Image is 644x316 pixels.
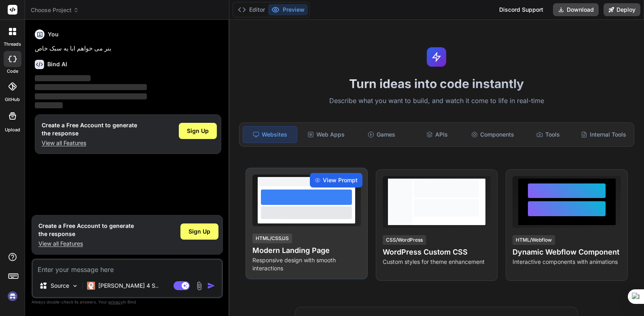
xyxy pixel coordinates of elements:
[494,3,548,16] div: Discord Support
[48,30,59,38] h6: You
[354,126,408,143] div: Games
[7,68,18,75] label: code
[207,282,215,290] img: icon
[72,282,78,289] img: Pick Models
[51,282,69,290] p: Source
[35,75,91,81] span: ‌
[35,44,221,53] p: بنر می خواهم ابا یه سبک خاص
[32,298,223,306] p: Always double-check its answers. Your in Bind
[38,222,134,238] h1: Create a Free Account to generate the response
[383,246,491,258] h4: WordPress Custom CSS
[323,176,358,184] span: View Prompt
[513,235,555,245] div: HTML/Webflow
[268,4,308,15] button: Preview
[383,258,491,266] p: Custom styles for theme enhancement
[604,3,640,16] button: Deploy
[235,4,268,15] button: Editor
[466,126,519,143] div: Components
[577,126,631,143] div: Internal Tools
[187,127,209,135] span: Sign Up
[243,126,297,143] div: Websites
[195,281,204,291] img: attachment
[42,139,137,147] p: View all Features
[87,282,95,290] img: Claude 4 Sonnet
[42,121,137,137] h1: Create a Free Account to generate the response
[513,246,621,258] h4: Dynamic Webflow Component
[47,60,67,68] h6: Bind AI
[234,76,639,91] h1: Turn ideas into code instantly
[108,299,123,304] span: privacy
[189,228,210,236] span: Sign Up
[98,282,159,290] p: [PERSON_NAME] 4 S..
[35,102,63,108] span: ‌
[299,126,353,143] div: Web Apps
[6,289,19,303] img: signin
[35,84,147,90] span: ‌
[234,96,639,106] p: Describe what you want to build, and watch it come to life in real-time
[521,126,575,143] div: Tools
[5,126,20,133] label: Upload
[252,256,361,272] p: Responsive design with smooth interactions
[410,126,464,143] div: APIs
[553,3,599,16] button: Download
[31,6,79,14] span: Choose Project
[252,245,361,256] h4: Modern Landing Page
[5,96,20,103] label: GitHub
[35,93,147,99] span: ‌
[513,258,621,266] p: Interactive components with animations
[383,235,426,245] div: CSS/WordPress
[252,234,292,243] div: HTML/CSS/JS
[38,240,134,248] p: View all Features
[4,41,21,48] label: threads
